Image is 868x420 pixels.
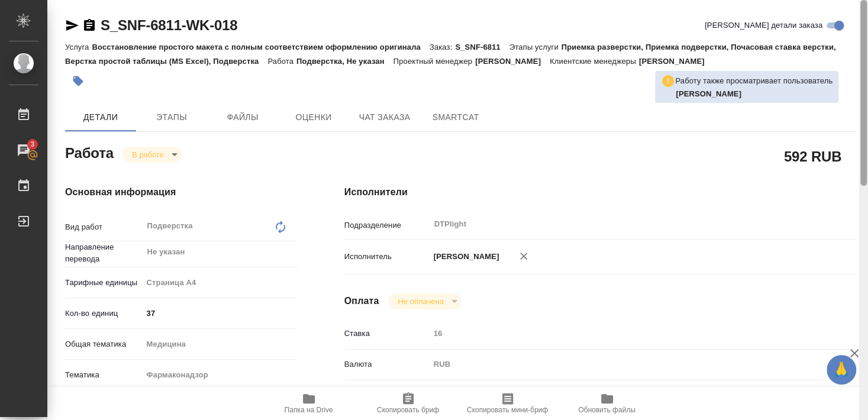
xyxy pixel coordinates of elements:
[72,110,129,125] span: Детали
[427,110,484,125] span: SmartCat
[65,308,143,319] p: Кол-во единиц
[82,18,96,33] button: Скопировать ссылку
[578,406,635,414] span: Обновить файлы
[388,293,461,309] div: В работе
[92,43,429,51] p: Восстановление простого макета с полным соответствием оформлению оригинала
[639,57,714,66] p: [PERSON_NAME]
[344,358,430,370] p: Валюта
[511,243,537,269] button: Удалить исполнителя
[267,57,296,66] p: Работа
[143,110,200,125] span: Этапы
[344,219,430,231] p: Подразделение
[676,89,741,98] b: [PERSON_NAME]
[285,406,333,414] span: Папка на Drive
[550,57,639,66] p: Клиентские менеджеры
[394,296,447,306] button: Не оплачена
[705,20,822,31] span: [PERSON_NAME] детали заказа
[509,43,562,51] p: Этапы услуги
[430,325,812,342] input: Пустое поле
[557,387,657,420] button: Обновить файлы
[65,241,143,265] p: Направление перевода
[430,43,455,51] p: Заказ:
[65,369,143,381] p: Тематика
[101,17,237,33] a: S_SNF-6811-WK-018
[65,221,143,233] p: Вид работ
[784,146,841,166] h2: 592 RUB
[143,365,297,385] div: Фармаконадзор
[827,355,856,385] button: 🙏
[344,328,430,340] p: Ставка
[65,185,297,199] h4: Основная информация
[359,387,458,420] button: Скопировать бриф
[344,251,430,263] p: Исполнитель
[831,357,851,382] span: 🙏
[676,88,832,100] p: Петрова Валерия
[377,406,439,414] span: Скопировать бриф
[344,294,379,308] h4: Оплата
[458,387,557,420] button: Скопировать мини-бриф
[344,185,855,199] h4: Исполнители
[128,150,167,160] button: В работе
[356,110,413,125] span: Чат заказа
[65,68,91,94] button: Добавить тэг
[143,305,297,322] input: ✎ Введи что-нибудь
[65,277,143,289] p: Тарифные единицы
[65,141,114,163] h2: Работа
[143,273,297,293] div: Страница А4
[3,135,44,165] a: 3
[65,338,143,350] p: Общая тематика
[455,43,509,51] p: S_SNF-6811
[467,406,548,414] span: Скопировать мини-бриф
[143,334,297,354] div: Медицина
[475,57,550,66] p: [PERSON_NAME]
[675,75,832,87] p: Работу также просматривает пользователь
[430,251,499,263] p: [PERSON_NAME]
[285,110,342,125] span: Оценки
[65,18,79,33] button: Скопировать ссылку для ЯМессенджера
[296,57,393,66] p: Подверстка, Не указан
[23,138,41,150] span: 3
[259,387,359,420] button: Папка на Drive
[214,110,271,125] span: Файлы
[430,354,812,374] div: RUB
[65,43,92,51] p: Услуга
[122,147,182,163] div: В работе
[393,57,475,66] p: Проектный менеджер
